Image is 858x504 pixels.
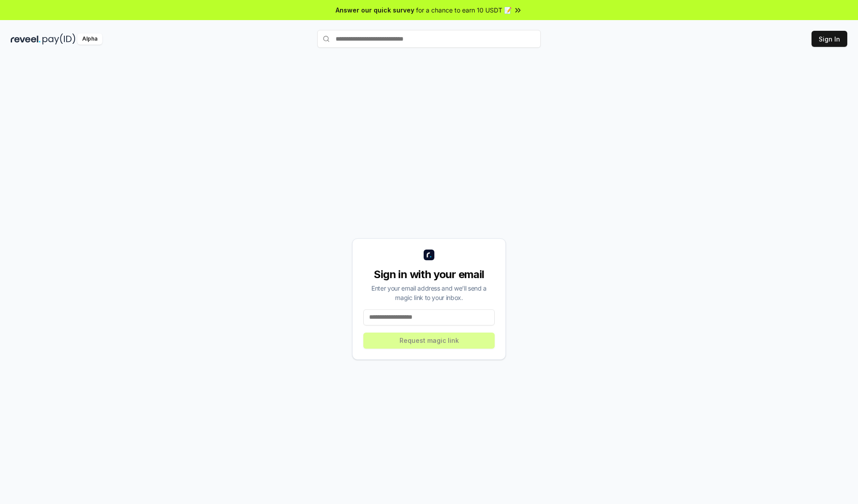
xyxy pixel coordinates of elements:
div: Sign in with your email [363,267,495,282]
span: Answer our quick survey [336,5,414,15]
img: reveel_dark [11,33,41,45]
img: pay_id [42,33,76,45]
span: for a chance to earn 10 USDT 📝 [416,5,512,15]
div: Alpha [77,33,102,45]
img: logo_small [424,250,434,260]
div: Enter your email address and we’ll send a magic link to your inbox. [363,283,495,302]
button: Sign In [812,31,847,47]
